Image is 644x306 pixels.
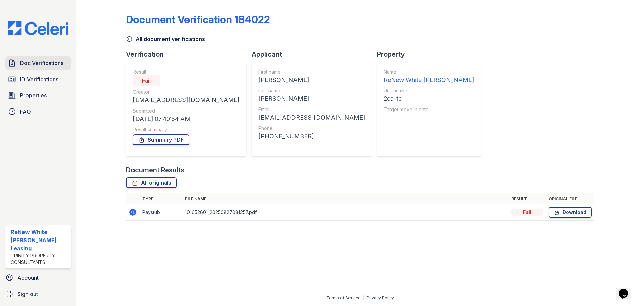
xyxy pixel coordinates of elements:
td: 101652601_20250827081257.pdf [182,204,508,221]
div: Result summary [133,126,239,133]
div: Unit number [384,87,474,94]
td: Paystub [140,204,182,221]
div: ReNew White [PERSON_NAME] [384,75,474,85]
div: ReNew White [PERSON_NAME] Leasing [11,228,68,252]
div: Submitted [133,107,239,114]
div: Fail [511,209,543,216]
th: Original file [546,193,594,204]
div: Creator [133,89,239,95]
a: Name ReNew White [PERSON_NAME] [384,69,474,85]
div: Fail [133,75,160,86]
div: | [363,295,364,300]
a: Doc Verifications [5,56,71,70]
a: Properties [5,89,71,102]
span: Sign out [17,290,38,298]
div: Property [377,50,486,59]
a: Download [549,207,592,218]
div: Verification [126,50,252,59]
span: ID Verifications [20,75,58,83]
a: Sign out [3,287,74,301]
div: Target move in date [384,106,474,113]
div: Phone [258,125,365,132]
a: FAQ [5,105,71,118]
div: 2ca-tc [384,94,474,103]
div: [EMAIL_ADDRESS][DOMAIN_NAME] [258,113,365,122]
div: [PERSON_NAME] [258,75,365,85]
div: Trinity Property Consultants [11,252,68,266]
div: Result [133,69,239,75]
th: Type [140,193,182,204]
span: Properties [20,91,47,99]
div: Document Results [126,165,184,175]
a: All document verifications [126,35,205,43]
div: [PERSON_NAME] [258,94,365,103]
span: Doc Verifications [20,59,63,67]
div: [PHONE_NUMBER] [258,132,365,141]
div: [DATE] 07:40:54 AM [133,114,239,124]
a: All originals [126,177,177,188]
span: FAQ [20,107,31,116]
iframe: chat widget [616,279,637,299]
th: File name [182,193,508,204]
div: Email [258,106,365,113]
img: CE_Logo_Blue-a8612792a0a2168367f1c8372b55b34899dd931a85d93a1a3d3e32e68fde9ad4.png [3,21,74,35]
div: - [384,113,474,122]
a: ID Verifications [5,73,71,86]
div: Name [384,69,474,75]
span: Account [17,274,39,282]
a: Summary PDF [133,134,189,145]
div: Last name [258,87,365,94]
div: [EMAIL_ADDRESS][DOMAIN_NAME] [133,95,239,105]
div: First name [258,69,365,75]
div: Document Verification 184022 [126,13,270,26]
th: Result [508,193,546,204]
a: Privacy Policy [367,295,394,300]
a: Account [3,271,74,285]
a: Terms of Service [326,295,361,300]
div: Applicant [252,50,377,59]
